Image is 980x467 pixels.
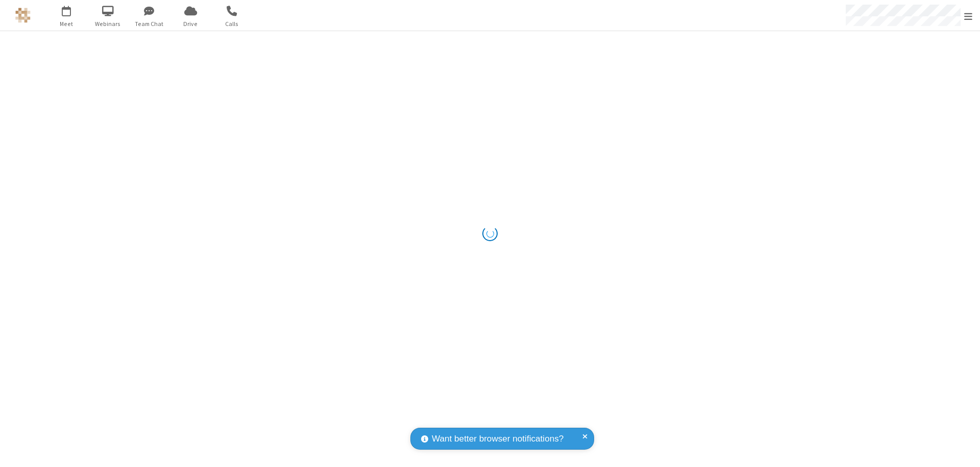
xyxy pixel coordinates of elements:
[15,8,31,23] img: QA Selenium DO NOT DELETE OR CHANGE
[47,19,86,29] span: Meet
[130,19,168,29] span: Team Chat
[89,19,127,29] span: Webinars
[171,19,210,29] span: Drive
[213,19,251,29] span: Calls
[432,432,563,446] span: Want better browser notifications?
